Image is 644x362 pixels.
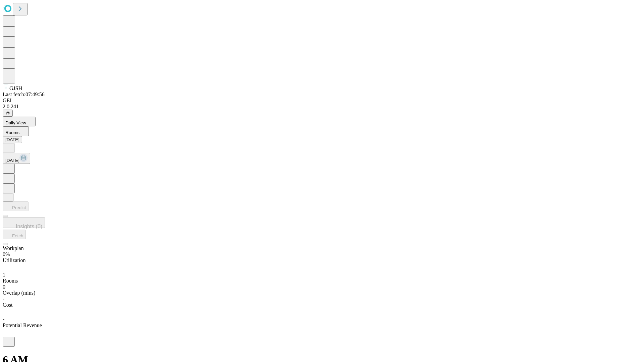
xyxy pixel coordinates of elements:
button: Rooms [3,126,29,136]
div: GEI [3,98,641,104]
span: Utilization [3,257,25,263]
span: [DATE] [5,158,19,163]
button: [DATE] [3,153,30,164]
span: Potential Revenue [3,322,42,328]
span: - [3,296,4,302]
span: Last fetch: 07:49:56 [3,92,45,97]
span: Overlap (mins) [3,290,35,296]
button: Predict [3,201,29,211]
button: Daily View [3,117,36,126]
span: GJSH [9,85,22,91]
div: 2.0.241 [3,104,641,110]
button: Insights (0) [3,217,45,228]
button: @ [3,110,13,117]
span: 0% [3,251,10,257]
span: Rooms [3,278,18,284]
span: @ [5,111,10,116]
span: Rooms [5,130,19,135]
span: Daily View [5,120,26,125]
button: Fetch [3,230,26,239]
span: 1 [3,272,5,278]
button: [DATE] [3,136,22,143]
span: Insights (0) [16,224,42,229]
span: 0 [3,284,5,290]
span: Cost [3,302,12,308]
span: - [3,316,4,322]
span: Workplan [3,245,24,251]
